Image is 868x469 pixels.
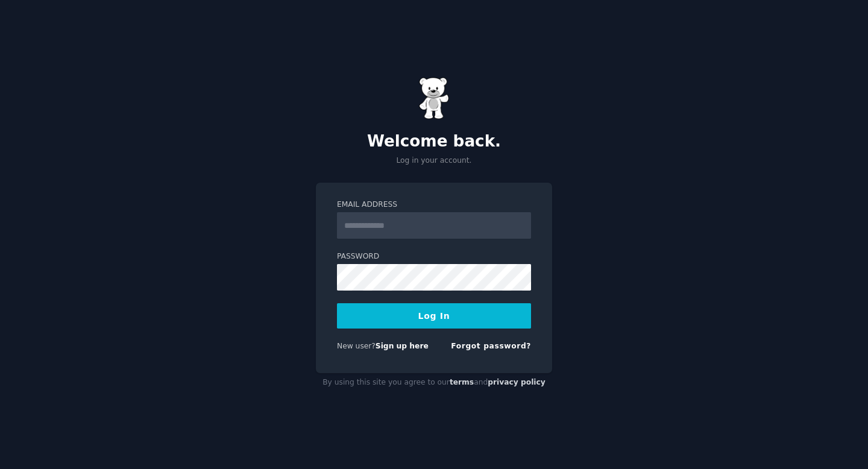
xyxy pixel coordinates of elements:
[316,132,552,151] h2: Welcome back.
[488,378,546,386] a: privacy policy
[337,342,376,350] span: New user?
[337,303,531,329] button: Log In
[419,77,449,119] img: Gummy Bear
[450,378,474,386] a: terms
[451,342,531,350] a: Forgot password?
[316,156,552,166] p: Log in your account.
[337,251,531,262] label: Password
[376,342,429,350] a: Sign up here
[316,373,552,392] div: By using this site you agree to our and
[337,200,531,210] label: Email Address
